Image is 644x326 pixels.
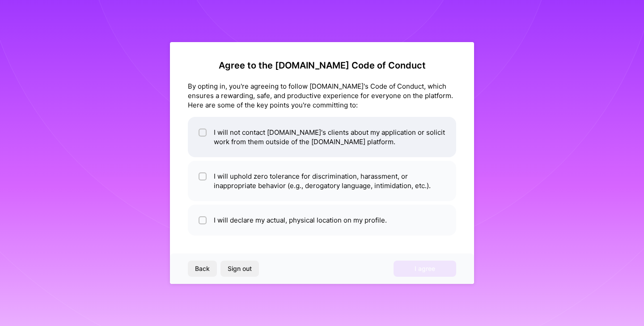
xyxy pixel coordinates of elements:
li: I will not contact [DOMAIN_NAME]'s clients about my application or solicit work from them outside... [188,117,456,157]
h2: Agree to the [DOMAIN_NAME] Code of Conduct [188,60,456,71]
span: Sign out [228,264,252,273]
li: I will uphold zero tolerance for discrimination, harassment, or inappropriate behavior (e.g., der... [188,161,456,201]
button: Sign out [220,261,259,277]
div: By opting in, you're agreeing to follow [DOMAIN_NAME]'s Code of Conduct, which ensures a rewardin... [188,81,456,110]
li: I will declare my actual, physical location on my profile. [188,205,456,236]
span: Back [195,264,210,273]
button: Back [188,261,217,277]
